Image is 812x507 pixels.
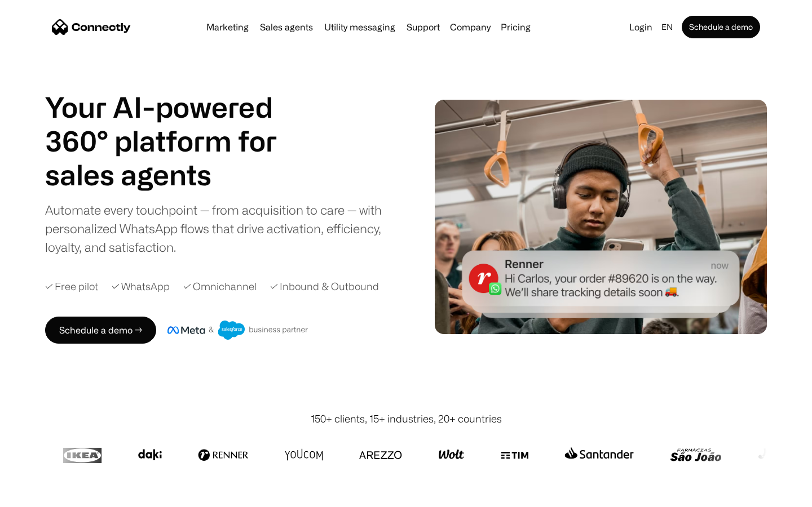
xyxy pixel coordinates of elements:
[45,317,156,344] a: Schedule a demo →
[45,279,98,294] div: ✓ Free pilot
[11,486,68,503] aside: Language selected: English
[112,279,170,294] div: ✓ WhatsApp
[202,23,253,32] a: Marketing
[625,19,657,35] a: Login
[45,201,400,256] div: Automate every touchpoint — from acquisition to care — with personalized WhatsApp flows that driv...
[183,279,257,294] div: ✓ Omnichannel
[270,279,379,294] div: ✓ Inbound & Outbound
[167,321,308,340] img: Meta and Salesforce business partner badge.
[450,19,491,35] div: Company
[320,23,400,32] a: Utility messaging
[23,487,68,503] ul: Language list
[402,23,444,32] a: Support
[496,23,535,32] a: Pricing
[661,19,673,35] div: en
[45,90,304,158] h1: Your AI-powered 360° platform for
[45,158,304,192] h1: sales agents
[255,23,317,32] a: Sales agents
[311,411,502,426] div: 150+ clients, 15+ industries, 20+ countries
[682,16,760,38] a: Schedule a demo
